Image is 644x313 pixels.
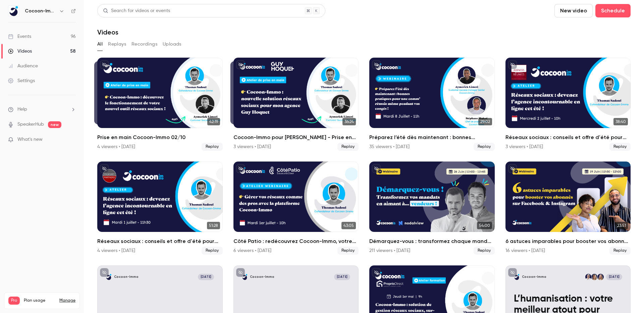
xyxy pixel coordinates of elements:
div: 211 viewers • [DATE] [369,247,410,254]
button: unpublished [100,164,109,173]
div: Settings [8,77,35,84]
span: Replay [337,143,359,151]
img: Pauline Salles [597,274,604,280]
img: test [242,274,248,280]
button: Uploads [163,39,181,50]
img: Marion Charpentier [591,274,598,280]
span: [DATE] [198,274,214,280]
span: Replay [474,143,495,151]
div: Search for videos or events [103,7,170,14]
span: 54:00 [477,222,492,229]
span: 43:05 [341,222,356,229]
button: unpublished [236,268,245,277]
button: unpublished [508,60,517,69]
div: Events [8,33,31,40]
div: 4 viewers • [DATE] [97,247,135,254]
img: Louna Salmeron [585,274,592,280]
img: L’humanisation : votre meilleur atout pour booster vos likes et votre visibilité ! [514,274,520,280]
a: 51:28Réseaux sociaux : conseils et offre d'été pour être l'agence incontournable en ligne cet été... [97,162,223,255]
img: Cocoon-Immo [8,6,19,16]
button: unpublished [100,60,109,69]
span: Replay [609,247,631,255]
div: 3 viewers • [DATE] [233,143,271,150]
a: SpeakerHub [17,121,44,128]
section: Videos [97,4,631,309]
span: Help [17,106,27,113]
h6: Cocoon-Immo [25,8,56,14]
h2: 6 astuces imparables pour booster vos abonnés sur Facebook & Instagram [505,237,631,245]
button: unpublished [236,60,245,69]
a: 54:00Démarquez-vous : transformez chaque mandat en aimant à… vendeurs ! | Cocoon-Immo x Nodalview... [369,162,495,255]
button: Recordings [131,39,157,50]
button: All [97,39,103,50]
li: Réseaux sociaux : conseils et offre d'été pour être l'agence incontournable en ligne cet été ! [97,162,223,255]
h2: Cocoon-Immo pour [PERSON_NAME] - Prise en main [233,133,359,141]
button: unpublished [372,164,381,173]
span: 29:02 [478,118,492,125]
span: Replay [202,247,223,255]
button: Schedule [595,4,631,17]
span: Replay [474,247,495,255]
a: 43:05Côté Patio : redécouvrez Cocoon-Immo, votre outil réseaux sociaux6 viewers • [DATE]Replay [233,162,359,255]
span: 42:19 [207,118,220,125]
span: 38:40 [613,118,628,125]
p: Cocoon-Immo [250,275,274,279]
a: 42:1942:19Prise en main Cocoon-Immo 02/104 viewers • [DATE]Replay [97,58,223,151]
span: 51:28 [207,222,220,229]
span: 23:51 [615,222,628,229]
button: New video [554,4,593,17]
span: Replay [337,247,359,255]
span: What's new [17,136,43,143]
div: 16 viewers • [DATE] [505,247,545,254]
span: Pro [8,297,20,305]
span: Replay [609,143,631,151]
span: [DATE] [334,274,350,280]
button: unpublished [508,164,517,173]
span: Plan usage [24,298,55,303]
li: Préparez l’été dès maintenant : bonnes pratiques pour une comm’ réussie même pendant vos congés [369,58,495,151]
p: Cocoon-Immo [522,275,546,279]
li: Réseaux sociaux : conseils et offre d'été pour être l'agence incontournable en ligne cet été ! [505,58,631,151]
button: Replays [108,39,126,50]
li: 6 astuces imparables pour booster vos abonnés sur Facebook & Instagram [505,162,631,255]
a: Manage [59,298,75,303]
h2: Réseaux sociaux : conseils et offre d'été pour être l'agence incontournable en ligne cet été ! [97,237,223,245]
p: Cocoon-Immo [114,275,139,279]
span: Replay [202,143,223,151]
span: new [48,121,61,128]
h2: Préparez l’été dès maintenant : bonnes pratiques pour une comm’ réussie même pendant vos congés [369,133,495,141]
img: Test [106,274,112,280]
div: 6 viewers • [DATE] [233,247,271,254]
div: 3 viewers • [DATE] [505,143,543,150]
span: [DATE] [606,274,622,280]
h1: Videos [97,28,118,36]
a: 36:2436:24Cocoon-Immo pour [PERSON_NAME] - Prise en main3 viewers • [DATE]Replay [233,58,359,151]
li: Cocoon-Immo pour Guy Hoquet - Prise en main [233,58,359,151]
li: Côté Patio : redécouvrez Cocoon-Immo, votre outil réseaux sociaux [233,162,359,255]
span: 36:24 [342,118,356,125]
div: Audience [8,63,38,69]
li: Démarquez-vous : transformez chaque mandat en aimant à… vendeurs ! | Cocoon-Immo x Nodalview [369,162,495,255]
h2: Côté Patio : redécouvrez Cocoon-Immo, votre outil réseaux sociaux [233,237,359,245]
iframe: Noticeable Trigger [68,137,76,143]
button: unpublished [100,268,109,277]
li: help-dropdown-opener [8,106,76,113]
h2: Démarquez-vous : transformez chaque mandat en aimant à… vendeurs ! | Cocoon-Immo x Nodalview [369,237,495,245]
h2: Prise en main Cocoon-Immo 02/10 [97,133,223,141]
a: 38:40Réseaux sociaux : conseils et offre d'été pour être l'agence incontournable en ligne cet été... [505,58,631,151]
button: unpublished [372,268,381,277]
li: Prise en main Cocoon-Immo 02/10 [97,58,223,151]
a: 23:516 astuces imparables pour booster vos abonnés sur Facebook & Instagram16 viewers • [DATE]Replay [505,162,631,255]
div: 4 viewers • [DATE] [97,143,135,150]
h2: Réseaux sociaux : conseils et offre d'été pour être l'agence incontournable en ligne cet été ! [505,133,631,141]
div: Videos [8,48,32,55]
a: 29:02Préparez l’été dès maintenant : bonnes pratiques pour une comm’ réussie même pendant vos con... [369,58,495,151]
button: unpublished [372,60,381,69]
button: unpublished [236,164,245,173]
button: unpublished [508,268,517,277]
div: 35 viewers • [DATE] [369,143,410,150]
